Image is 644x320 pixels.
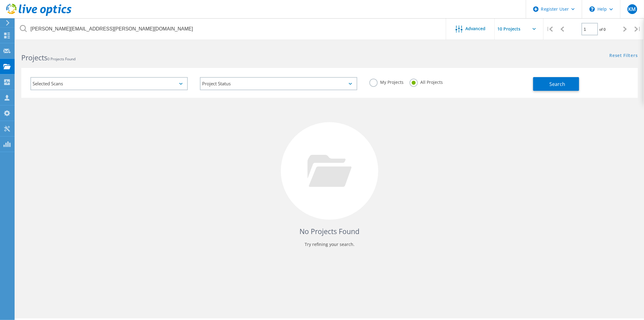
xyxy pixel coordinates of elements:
div: Project Status [200,77,357,90]
button: Search [533,77,579,91]
b: Projects [21,53,47,62]
label: All Projects [410,79,443,84]
a: Live Optics Dashboard [6,13,72,17]
div: | [632,18,644,40]
span: KM [628,7,636,12]
span: 0 Projects Found [47,56,75,62]
span: Search [549,81,565,87]
span: Advanced [466,27,486,31]
a: Reset Filters [610,53,638,59]
h4: No Projects Found [27,226,632,236]
div: | [544,18,556,40]
span: of 0 [600,27,606,32]
input: Search projects by name, owner, ID, company, etc [15,18,446,40]
div: Selected Scans [30,77,188,90]
svg: \n [590,6,595,12]
label: My Projects [369,79,404,84]
p: Try refining your search. [27,240,632,249]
